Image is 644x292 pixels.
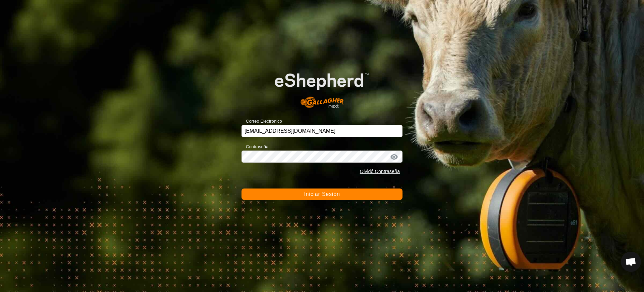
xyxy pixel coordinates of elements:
button: Iniciar Sesión [241,189,402,200]
input: Correo Electrónico [241,125,402,137]
div: Chat abierto [621,252,641,272]
img: Logo de eShepherd [258,60,386,115]
span: Iniciar Sesión [304,191,340,197]
label: Correo Electrónico [241,118,282,125]
label: Contraseña [241,143,268,150]
a: Olvidó Contraseña [360,169,400,174]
